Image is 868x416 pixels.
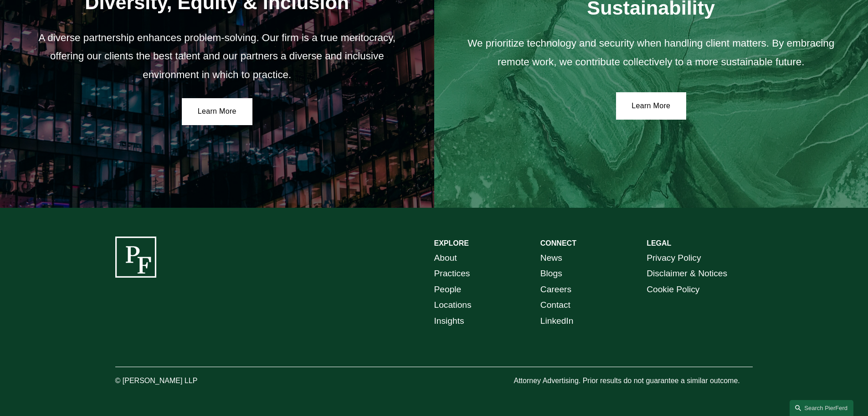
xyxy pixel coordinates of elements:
a: Locations [434,297,472,313]
a: LinkedIn [540,313,574,329]
a: Careers [540,282,571,298]
strong: CONNECT [540,239,576,247]
a: Contact [540,297,570,313]
a: About [434,250,457,266]
a: News [540,250,562,266]
a: Blogs [540,266,562,282]
a: Learn More [182,98,252,126]
a: People [434,282,462,298]
strong: EXPLORE [434,239,469,247]
p: © [PERSON_NAME] LLP [115,374,248,388]
a: Privacy Policy [647,250,701,266]
a: Search this site [790,400,853,416]
p: A diverse partnership enhances problem-solving. Our firm is a true meritocracy, offering our clie... [26,29,408,84]
a: Disclaimer & Notices [647,266,727,282]
strong: LEGAL [647,239,671,247]
a: Cookie Policy [647,282,699,298]
a: Learn More [616,92,687,120]
a: Practices [434,266,470,282]
p: We prioritize technology and security when handling client matters. By embracing remote work, we ... [460,34,842,71]
p: Attorney Advertising. Prior results do not guarantee a similar outcome. [514,374,753,388]
a: Insights [434,313,464,329]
